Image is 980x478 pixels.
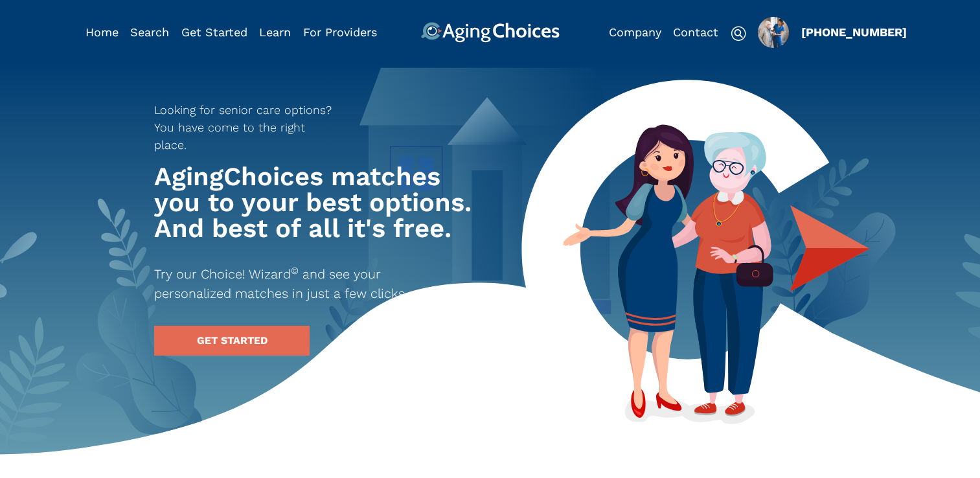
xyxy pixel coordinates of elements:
[420,22,559,43] img: AgingChoices
[85,25,119,39] a: Home
[731,26,746,41] img: search-icon.svg
[154,164,478,242] h1: AgingChoices matches you to your best options. And best of all it's free.
[758,17,789,48] img: 291e6085-0543-4bc7-bfa3-e1ee5410adc8.jpg
[130,25,169,39] a: Search
[154,326,310,356] a: GET STARTED
[801,25,907,39] a: [PHONE_NUMBER]
[303,25,377,39] a: For Providers
[758,17,789,48] div: Popover trigger
[673,25,718,39] a: Contact
[154,264,455,303] p: Try our Choice! Wizard and see your personalized matches in just a few clicks.
[291,265,299,277] sup: ©
[259,25,291,39] a: Learn
[181,25,247,39] a: Get Started
[154,101,341,154] p: Looking for senior care options? You have come to the right place.
[609,25,661,39] a: Company
[130,22,169,43] div: Popover trigger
